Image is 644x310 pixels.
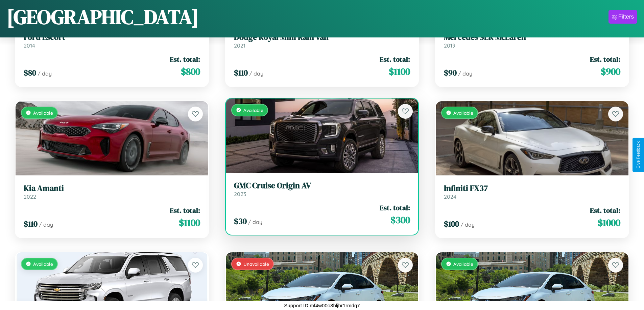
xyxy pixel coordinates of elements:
[380,203,410,213] span: Est. total:
[444,32,620,49] a: Mercedes SLR McLaren2019
[33,261,53,267] span: Available
[181,65,200,78] span: $ 800
[458,70,472,77] span: / day
[444,32,620,42] h3: Mercedes SLR McLaren
[234,191,246,197] span: 2023
[24,42,35,49] span: 2014
[24,32,200,42] h3: Ford Escort
[234,181,410,197] a: GMC Cruise Origin AV2023
[234,67,248,78] span: $ 110
[444,184,620,193] h3: Infiniti FX37
[609,10,637,24] button: Filters
[444,67,457,78] span: $ 90
[598,216,620,229] span: $ 1000
[243,261,269,267] span: Unavailable
[636,141,641,169] div: Give Feedback
[24,32,200,49] a: Ford Escort2014
[24,193,36,200] span: 2022
[234,181,410,191] h3: GMC Cruise Origin AV
[444,184,620,200] a: Infiniti FX372024
[618,13,634,20] div: Filters
[390,213,410,227] span: $ 300
[453,110,473,116] span: Available
[234,32,410,49] a: Dodge Royal Mini Ram Van2021
[24,218,38,229] span: $ 110
[24,184,200,200] a: Kia Amanti2022
[39,221,53,228] span: / day
[234,32,410,42] h3: Dodge Royal Mini Ram Van
[170,54,200,64] span: Est. total:
[389,65,410,78] span: $ 1100
[444,42,455,49] span: 2019
[170,205,200,215] span: Est. total:
[453,261,473,267] span: Available
[234,216,247,227] span: $ 30
[284,301,360,310] p: Support ID: mf4w00o3hljhr1rmdg7
[249,70,263,77] span: / day
[601,65,620,78] span: $ 900
[590,205,620,215] span: Est. total:
[248,219,262,225] span: / day
[7,3,199,31] h1: [GEOGRAPHIC_DATA]
[590,54,620,64] span: Est. total:
[24,184,200,193] h3: Kia Amanti
[179,216,200,229] span: $ 1100
[38,70,52,77] span: / day
[234,42,245,49] span: 2021
[24,67,36,78] span: $ 80
[243,107,263,113] span: Available
[33,110,53,116] span: Available
[444,218,459,229] span: $ 100
[460,221,475,228] span: / day
[380,54,410,64] span: Est. total:
[444,193,456,200] span: 2024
